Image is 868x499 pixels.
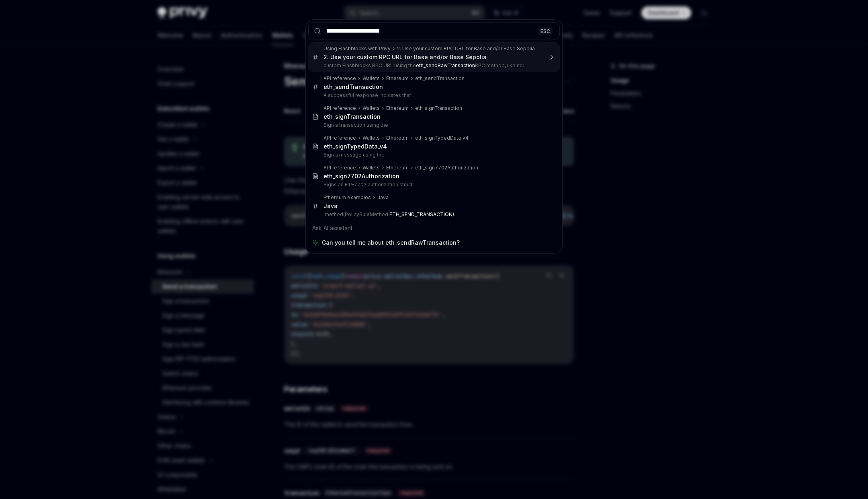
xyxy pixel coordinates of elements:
b: eth_signTransaction [323,113,381,120]
div: Wallets [362,165,380,171]
div: eth_signTransaction [415,105,462,111]
p: Sign a transaction using the [323,122,543,128]
b: eth_sendRawTransaction [416,62,475,68]
div: Ethereum examples [323,194,371,201]
div: ESC [538,27,553,35]
div: eth_sendTransaction [415,75,465,82]
p: Signs an EIP-7702 authorization struct [323,181,543,188]
div: Java [323,202,338,210]
div: API reference [323,165,356,171]
div: API reference [323,75,356,82]
div: Ethereum [386,165,409,171]
span: Can you tell me about eth_sendRawTransaction? [322,239,460,247]
b: eth_signTypedData_v4 [323,143,387,150]
div: Wallets [362,75,380,82]
div: Wallets [362,135,380,141]
div: eth_signTypedData_v4 [415,135,469,141]
div: API reference [323,135,356,141]
div: API reference [323,105,356,111]
div: Ethereum [386,105,409,111]
div: Ask AI assistant [308,221,560,235]
b: eth_sendTransaction [323,83,383,90]
div: Ethereum [386,135,409,141]
div: 2. Use your custom RPC URL for Base and/or Base Sepolia [323,54,487,61]
p: A successful response indicates that [323,92,543,99]
div: 2. Use your custom RPC URL for Base and/or Base Sepolia [397,45,535,52]
p: custom Flashblocks RPC URL using the RPC method, like so: [323,62,543,69]
div: Using Flashblocks with Privy [323,45,391,52]
div: Ethereum [386,75,409,82]
p: .method(PolicyRuleMethod. . [323,211,543,218]
div: eth_sign7702Authorization [415,165,478,171]
div: Java [377,194,389,201]
div: Wallets [362,105,380,111]
p: Sign a message using the [323,152,543,158]
b: ETH_SEND_TRANSACTION) [389,211,454,217]
b: eth_sign7702Authorization [323,173,399,179]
